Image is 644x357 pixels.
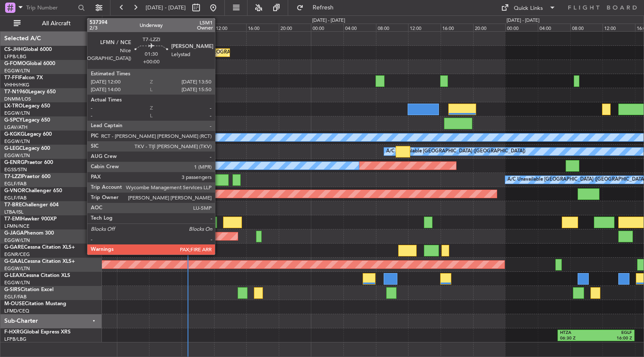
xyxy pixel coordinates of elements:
span: T7-EMI [4,217,21,222]
button: Refresh [292,1,344,15]
a: EGSS/STN [4,167,27,173]
a: EGNR/CEG [4,251,30,258]
a: M-OUSECitation Mustang [4,301,66,306]
a: T7-LZZIPraetor 600 [4,174,51,179]
a: LGAV/ATH [4,124,27,131]
span: G-GARE [4,245,24,250]
div: 16:00 [246,24,279,31]
a: G-ENRGPraetor 600 [4,160,53,165]
div: 12:00 [214,24,247,31]
span: G-FOMO [4,61,26,66]
a: LFMN/NCE [4,223,30,229]
a: G-VNORChallenger 650 [4,188,62,193]
span: G-GAAL [4,259,24,264]
div: 00:00 [311,24,343,31]
a: EGLF/FAB [4,195,27,201]
a: G-FOMOGlobal 6000 [4,61,55,66]
span: Refresh [305,5,341,11]
span: [DATE] - [DATE] [146,4,186,12]
button: Quick Links [497,1,560,15]
a: LFMD/CEQ [4,308,29,314]
div: 08:00 [376,24,408,31]
div: HTZA [560,330,596,336]
a: LFPB/LBG [4,336,27,342]
a: F-HXRGGlobal Express XRS [4,330,71,335]
div: 08:00 [570,24,603,31]
span: LX-TRO [4,104,23,109]
a: LFPB/LBG [4,54,27,60]
span: T7-BRE [4,202,22,208]
span: G-LEGC [4,146,23,151]
div: 04:00 [149,24,182,31]
div: Planned Maint [GEOGRAPHIC_DATA] ([GEOGRAPHIC_DATA]) [176,46,310,59]
a: EGLF/FAB [4,181,27,187]
a: G-JAGAPhenom 300 [4,231,54,236]
span: T7-FFI [4,75,19,80]
div: [DATE] - [DATE] [507,17,540,24]
div: 20:00 [279,24,311,31]
a: G-LEGCLegacy 600 [4,146,50,151]
a: EGLF/FAB [4,294,27,300]
a: G-GAALCessna Citation XLS+ [4,259,75,264]
a: G-KGKGLegacy 600 [4,132,52,137]
div: EGLF [596,330,632,336]
span: G-ENRG [4,160,24,165]
a: G-SPCYLegacy 650 [4,118,50,123]
div: 06:30 Z [560,336,596,342]
a: VHHH/HKG [4,82,30,88]
a: EGGW/LTN [4,152,30,159]
a: EGGW/LTN [4,110,30,116]
a: LTBA/ISL [4,209,24,215]
div: 16:00 Z [596,336,632,342]
a: EGGW/LTN [4,280,30,286]
span: G-KGKG [4,132,24,137]
div: 16:00 [441,24,473,31]
span: G-SPCY [4,118,23,123]
a: LX-TROLegacy 650 [4,104,50,109]
span: G-VNOR [4,188,25,193]
span: T7-LZZI [4,174,22,179]
div: 00:00 [117,24,149,31]
span: G-JAGA [4,231,24,236]
span: T7-N1960 [4,89,28,95]
a: T7-EMIHawker 900XP [4,217,57,222]
a: EGGW/LTN [4,68,30,74]
div: 20:00 [473,24,506,31]
span: F-HXRG [4,330,24,335]
span: G-SIRS [4,287,21,292]
a: T7-BREChallenger 604 [4,202,59,208]
div: [DATE] - [DATE] [312,17,345,24]
div: 12:00 [602,24,635,31]
span: CS-JHH [4,47,23,52]
a: CS-JHHGlobal 6000 [4,47,52,52]
span: G-LEAX [4,273,23,278]
span: M-OUSE [4,301,25,306]
div: [DATE] - [DATE] [118,17,151,24]
a: T7-N1960Legacy 650 [4,89,56,95]
div: Quick Links [514,4,543,13]
a: EGGW/LTN [4,265,30,272]
span: All Aircraft [22,21,90,27]
input: Trip Number [26,1,75,14]
div: 08:00 [182,24,214,31]
a: EGGW/LTN [4,237,30,244]
a: EGGW/LTN [4,138,30,145]
a: T7-FFIFalcon 7X [4,75,43,80]
div: 00:00 [505,24,538,31]
a: G-GARECessna Citation XLS+ [4,245,75,250]
button: All Aircraft [9,17,93,30]
div: 04:00 [538,24,570,31]
a: G-SIRSCitation Excel [4,287,54,292]
a: G-LEAXCessna Citation XLS [4,273,70,278]
a: DNMM/LOS [4,96,31,102]
div: 12:00 [408,24,441,31]
div: A/C Unavailable [GEOGRAPHIC_DATA] ([GEOGRAPHIC_DATA]) [386,145,525,158]
div: 04:00 [343,24,376,31]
